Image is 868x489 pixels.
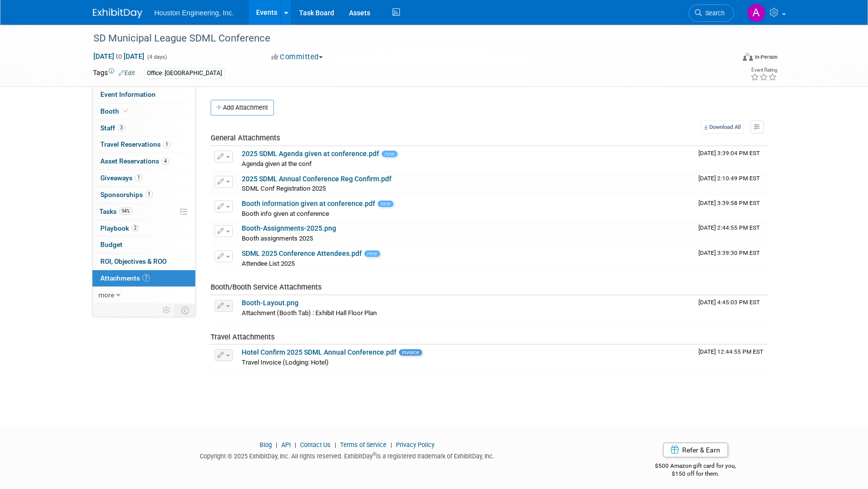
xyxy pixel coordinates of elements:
[100,157,169,165] span: Asset Reservations
[100,107,130,115] span: Booth
[373,451,376,457] sup: ®
[701,121,744,134] a: Download All
[754,53,778,61] div: In-Person
[694,171,768,196] td: Upload Timestamp
[242,260,295,267] span: Attendee List 2025
[93,68,135,79] td: Tags
[92,204,195,220] a: Tasks94%
[242,235,313,242] span: Booth assignments 2025
[273,441,280,448] span: |
[702,9,725,17] span: Search
[119,70,135,77] a: Edit
[698,348,763,355] span: Upload Timestamp
[92,153,195,169] a: Asset Reservations4
[98,291,114,299] span: more
[93,52,145,61] span: [DATE] [DATE]
[154,9,234,17] span: Houston Engineering, Inc.
[92,253,195,270] a: ROI, Objectives & ROO
[694,221,768,245] td: Upload Timestamp
[663,443,728,457] a: Refer & Earn
[694,345,768,369] td: Upload Timestamp
[332,441,339,448] span: |
[698,299,760,306] span: Upload Timestamp
[399,349,422,356] span: Invoice
[100,90,156,98] span: Event Information
[100,191,153,199] span: Sponsorships
[260,441,272,448] a: Blog
[698,200,760,206] span: Upload Timestamp
[616,470,776,478] div: $150 off for them.
[242,160,312,167] span: Agenda given at the conf
[144,68,225,79] div: Office: [GEOGRAPHIC_DATA]
[124,108,129,114] i: Booth reservation complete
[163,141,171,148] span: 1
[145,191,153,198] span: 1
[242,175,391,183] a: 2025 SDML Annual Conference Reg Confirm.pdf
[119,207,132,215] span: 94%
[743,53,753,61] img: Format-Inperson.png
[242,185,326,192] span: SDML Conf Registration 2025
[99,207,132,215] span: Tasks
[211,133,280,142] span: General Attachments
[211,283,322,291] span: Booth/Booth Service Attachments
[92,170,195,186] a: Giveaways1
[698,150,760,157] span: Upload Timestamp
[90,30,719,47] div: SD Municipal League SDML Conference
[158,304,175,317] td: Personalize Event Tab Strip
[676,51,778,66] div: Event Format
[146,54,167,60] span: (4 days)
[135,174,142,181] span: 1
[300,441,331,448] a: Contact Us
[242,359,329,366] span: Travel Invoice (Lodging: Hotel)
[281,441,291,448] a: API
[92,237,195,253] a: Budget
[698,175,760,182] span: Upload Timestamp
[694,246,768,271] td: Upload Timestamp
[378,201,393,207] span: new
[388,441,394,448] span: |
[292,441,299,448] span: |
[92,270,195,286] a: Attachments7
[92,287,195,303] a: more
[396,441,434,448] a: Privacy Policy
[242,210,329,217] span: Booth info given at conference
[268,52,327,62] button: Committed
[694,146,768,171] td: Upload Timestamp
[698,249,760,256] span: Upload Timestamp
[100,241,123,248] span: Budget
[616,455,776,478] div: $500 Amazon gift card for you,
[100,224,139,232] span: Playbook
[698,224,760,231] span: Upload Timestamp
[114,52,124,60] span: to
[382,151,397,157] span: new
[340,441,387,448] a: Terms of Service
[100,274,150,282] span: Attachments
[142,274,150,282] span: 7
[694,295,768,320] td: Upload Timestamp
[92,103,195,120] a: Booth
[92,187,195,203] a: Sponsorships1
[100,124,125,132] span: Staff
[242,299,299,307] a: Booth-Layout.png
[694,196,768,221] td: Upload Timestamp
[242,309,377,317] span: Attachment (Booth Tab) : Exhibit Hall Floor Plan
[175,304,196,317] td: Toggle Event Tabs
[364,250,380,257] span: new
[211,100,274,116] button: Add Attachment
[747,3,766,22] img: Ali Ringheimer
[131,224,139,232] span: 2
[92,86,195,103] a: Event Information
[100,174,142,182] span: Giveaways
[118,124,125,131] span: 3
[242,249,362,257] a: SDML 2025 Conference Attendees.pdf
[242,200,375,207] a: Booth information given at conference.pdf
[242,224,336,232] a: Booth-Assignments-2025.png
[750,68,777,73] div: Event Rating
[100,140,171,148] span: Travel Reservations
[242,348,396,356] a: Hotel Confirm 2025 SDML Annual Conference.pdf
[92,120,195,136] a: Staff3
[92,220,195,237] a: Playbook2
[92,136,195,153] a: Travel Reservations1
[689,4,734,22] a: Search
[93,8,142,18] img: ExhibitDay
